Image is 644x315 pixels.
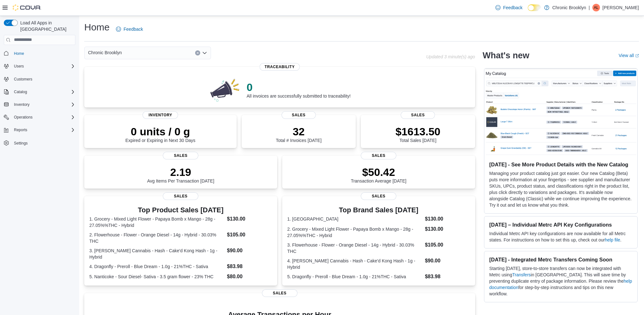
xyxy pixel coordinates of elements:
[552,4,586,11] p: Chronic Brooklyn
[4,46,75,164] nav: Complex example
[259,63,300,71] span: Traceability
[426,54,475,59] p: Updated 3 minute(s) ago
[11,126,30,134] button: Reports
[489,161,632,168] h3: [DATE] - See More Product Details with the New Catalog
[512,272,531,277] a: Transfers
[1,100,78,109] button: Inventory
[528,4,541,11] input: Dark Mode
[14,141,28,146] span: Settings
[227,215,272,223] dd: $130.00
[361,192,396,200] span: Sales
[11,50,27,57] a: Home
[195,50,200,55] button: Clear input
[1,49,78,58] button: Home
[202,50,207,55] button: Open list of options
[425,225,470,233] dd: $130.00
[11,113,75,121] span: Operations
[1,113,78,122] button: Operations
[89,232,225,244] dt: 2. Flowerhouse - Flower - Orange Diesel - 14g - Hybrid - 30.03% THC
[227,273,272,280] dd: $80.00
[589,4,590,11] p: |
[163,192,198,200] span: Sales
[276,125,322,143] div: Total # Invoices [DATE]
[287,258,423,270] dt: 4. [PERSON_NAME] Cannabis - Hash - Cake'd Kong Hash - 1g - Hybrid
[13,4,41,11] img: Cova
[489,279,632,290] a: help documentation
[227,247,272,254] dd: $90.00
[124,26,143,32] span: Feedback
[14,115,33,120] span: Operations
[89,263,225,270] dt: 4. Dragonfly - Preroll - Blue Dream - 1.0g - 21%THC - Sativa
[528,11,528,11] span: Dark Mode
[401,111,435,119] span: Sales
[287,206,470,214] h3: Top Brand Sales [DATE]
[11,101,75,108] span: Inventory
[287,273,423,280] dt: 5. Dragonfly - Preroll - Blue Dream - 1.0g - 21%THC - Sativa
[489,222,632,228] h3: [DATE] – Individual Metrc API Key Configurations
[351,166,406,178] p: $50.42
[14,102,29,107] span: Inventory
[227,231,272,239] dd: $105.00
[163,152,198,159] span: Sales
[11,62,75,70] span: Users
[489,230,632,243] p: Individual Metrc API key configurations are now available for all Metrc states. For instructions ...
[14,64,24,69] span: Users
[489,170,632,208] p: Managing your product catalog just got easier. Our new Catalog (Beta) puts more information at yo...
[489,256,632,263] h3: [DATE] - Integrated Metrc Transfers Coming Soon
[113,23,145,35] a: Feedback
[395,125,440,138] p: $1613.50
[503,4,522,11] span: Feedback
[1,87,78,96] button: Catalog
[493,1,525,14] a: Feedback
[605,237,620,242] a: help file
[89,216,225,228] dt: 1. Grocery - Mixed Light Flower - Papaya Bomb x Mango - 28g - 27.05%%THC - Hybrid
[395,125,440,143] div: Total Sales [DATE]
[1,138,78,147] button: Settings
[125,125,195,143] div: Expired or Expiring in Next 30 Days
[276,125,322,138] p: 32
[262,289,297,297] span: Sales
[287,216,423,222] dt: 1. [GEOGRAPHIC_DATA]
[209,77,242,102] img: 0
[1,74,78,84] button: Customers
[603,4,639,11] p: [PERSON_NAME]
[18,20,75,32] span: Load All Apps in [GEOGRAPHIC_DATA]
[425,215,470,223] dd: $130.00
[11,62,26,70] button: Users
[11,49,75,57] span: Home
[351,166,406,183] div: Transaction Average [DATE]
[635,54,639,58] svg: External link
[89,248,225,260] dt: 3. [PERSON_NAME] Cannabis - Hash - Cake'd Kong Hash - 1g - Hybrid
[14,77,32,82] span: Customers
[11,88,29,96] button: Catalog
[14,127,27,132] span: Reports
[11,139,30,147] a: Settings
[14,51,24,56] span: Home
[143,111,178,119] span: Inventory
[84,21,110,34] h1: Home
[1,125,78,134] button: Reports
[89,273,225,280] dt: 5. Nanticoke - Sour Diesel- Sativa - 3.5 gram flower - 23% THC
[227,263,272,270] dd: $83.98
[483,50,529,61] h2: What's new
[88,49,122,56] span: Chronic Brooklyn
[246,81,350,93] p: 0
[147,166,214,183] div: Avg Items Per Transaction [DATE]
[287,242,423,254] dt: 3. Flowerhouse - Flower - Orange Diesel - 14g - Hybrid - 30.03% THC
[125,125,195,138] p: 0 units / 0 g
[11,126,75,134] span: Reports
[11,101,32,108] button: Inventory
[11,75,35,83] a: Customers
[11,88,75,96] span: Catalog
[11,113,35,121] button: Operations
[425,241,470,249] dd: $105.00
[425,257,470,265] dd: $90.00
[489,265,632,297] p: Starting [DATE], store-to-store transfers can now be integrated with Metrc using in [GEOGRAPHIC_D...
[361,152,396,159] span: Sales
[11,139,75,147] span: Settings
[287,226,423,239] dt: 2. Grocery - Mixed Light Flower - Papaya Bomb x Mango - 28g - 27.05%%THC - Hybrid
[425,273,470,280] dd: $83.98
[282,111,316,119] span: Sales
[1,62,78,71] button: Users
[147,166,214,178] p: 2.19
